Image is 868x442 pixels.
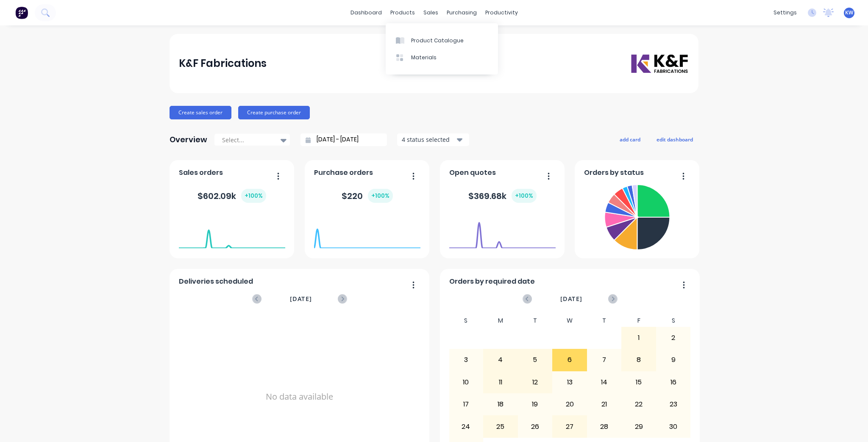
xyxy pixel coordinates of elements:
[518,349,552,370] div: 5
[346,6,386,19] a: dashboard
[449,315,484,327] div: S
[518,315,553,327] div: T
[314,168,373,178] span: Purchase orders
[553,394,587,415] div: 20
[622,327,656,348] div: 1
[622,416,656,437] div: 29
[553,416,587,437] div: 27
[449,372,483,393] div: 10
[518,394,552,415] div: 19
[241,189,266,203] div: + 100 %
[587,416,621,437] div: 28
[614,134,646,145] button: add card
[386,49,498,66] a: Materials
[449,349,483,370] div: 3
[419,6,442,19] div: sales
[238,106,310,119] button: Create purchase order
[411,54,437,61] div: Materials
[622,349,656,370] div: 8
[518,372,552,393] div: 12
[170,106,231,119] button: Create sales order
[179,55,267,72] div: K&F Fabrications
[630,53,689,74] img: K&F Fabrications
[560,294,582,304] span: [DATE]
[587,315,622,327] div: T
[657,372,690,393] div: 16
[442,6,481,19] div: purchasing
[179,168,223,178] span: Sales orders
[484,372,517,393] div: 11
[484,416,517,437] div: 25
[468,189,537,203] div: $ 369.68k
[368,189,393,203] div: + 100 %
[484,349,517,370] div: 4
[621,315,656,327] div: F
[651,134,698,145] button: edit dashboard
[290,294,312,304] span: [DATE]
[587,394,621,415] div: 21
[402,135,455,144] div: 4 status selected
[587,372,621,393] div: 14
[449,168,496,178] span: Open quotes
[553,349,587,370] div: 6
[411,37,464,44] div: Product Catalogue
[518,416,552,437] div: 26
[657,349,690,370] div: 9
[483,315,518,327] div: M
[198,189,266,203] div: $ 602.09k
[622,394,656,415] div: 22
[449,394,483,415] div: 17
[397,133,469,146] button: 4 status selected
[553,372,587,393] div: 13
[657,394,690,415] div: 23
[179,276,253,287] span: Deliveries scheduled
[657,327,690,348] div: 2
[584,168,644,178] span: Orders by status
[449,276,535,287] span: Orders by required date
[769,6,801,19] div: settings
[170,131,207,148] div: Overview
[656,315,691,327] div: S
[484,394,517,415] div: 18
[552,315,587,327] div: W
[845,9,853,17] span: KW
[342,189,393,203] div: $ 220
[481,6,522,19] div: productivity
[386,32,498,49] a: Product Catalogue
[657,416,690,437] div: 30
[386,6,419,19] div: products
[622,372,656,393] div: 15
[512,189,537,203] div: + 100 %
[15,6,28,19] img: Factory
[449,416,483,437] div: 24
[587,349,621,370] div: 7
